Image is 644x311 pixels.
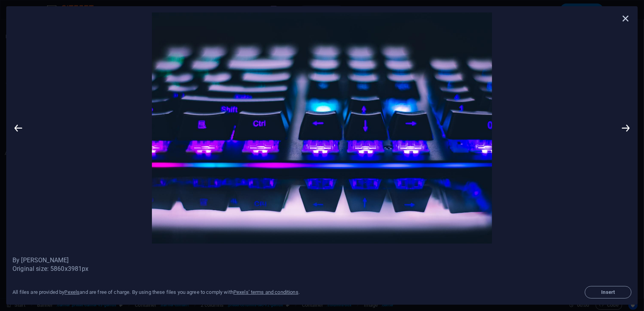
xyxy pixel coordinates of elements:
a: By [PERSON_NAME] [12,256,632,265]
p: Original size: 5860x3981 px [12,265,632,273]
div: All files are provided by and are free of charge. By using these files you agree to comply with . [12,289,300,296]
span: Insert [588,290,628,295]
a: Pexels’ terms and conditions [233,289,298,295]
a: Pexels [64,289,79,295]
button: Insert [585,286,632,299]
img: A detailed close-up of illuminated mechanical keyboard keys with focus on blue and purple lights. [24,12,620,244]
